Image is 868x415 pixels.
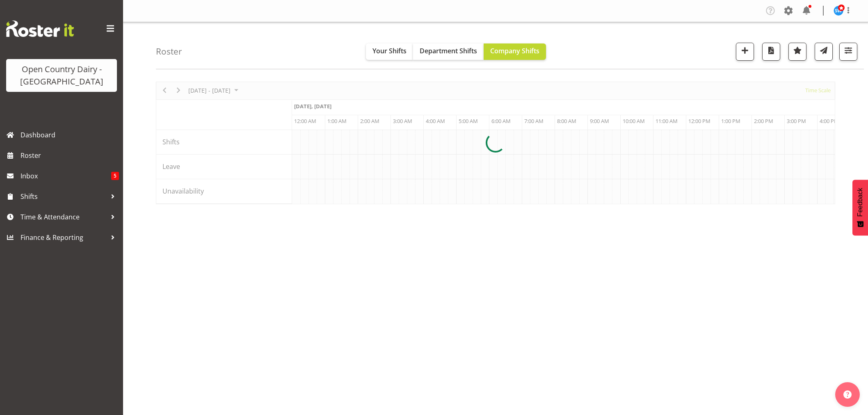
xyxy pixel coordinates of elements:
[839,43,857,61] button: Filter Shifts
[762,43,780,61] button: Download a PDF of the roster according to the set date range.
[6,21,74,37] img: Rosterit website logo
[834,6,843,16] img: steve-webb7510.jpg
[21,129,119,141] span: Dashboard
[21,211,107,223] span: Time & Attendance
[857,188,864,217] span: Feedback
[21,190,107,203] span: Shifts
[413,43,484,60] button: Department Shifts
[14,63,109,88] div: Open Country Dairy - [GEOGRAPHIC_DATA]
[788,43,806,61] button: Highlight an important date within the roster.
[484,43,546,60] button: Company Shifts
[815,43,833,61] button: Send a list of all shifts for the selected filtered period to all rostered employees.
[21,170,111,182] span: Inbox
[852,180,868,235] button: Feedback - Show survey
[111,172,119,180] span: 5
[420,46,477,55] span: Department Shifts
[843,390,852,399] img: help-xxl-2.png
[372,46,407,55] span: Your Shifts
[736,43,754,61] button: Add a new shift
[156,47,182,56] h4: Roster
[21,231,107,244] span: Finance & Reporting
[366,43,413,60] button: Your Shifts
[21,149,119,162] span: Roster
[490,46,539,55] span: Company Shifts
